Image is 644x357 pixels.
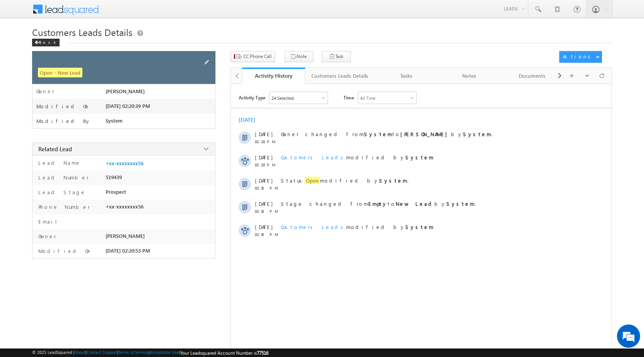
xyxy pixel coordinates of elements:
strong: Empty [368,200,388,207]
span: Owner changed from to by . [281,131,492,137]
button: CC Phone Call [231,51,275,62]
span: Open - New Lead [38,68,82,77]
span: [DATE] [255,200,272,207]
a: About [74,350,85,355]
strong: System [446,200,475,207]
strong: New Lead [396,200,434,207]
span: 02:20 PM [255,162,278,167]
span: [DATE] 02:20:53 PM [106,248,150,254]
div: Notes [444,71,494,80]
div: Back [32,39,60,46]
div: [DATE] [239,116,264,123]
strong: System [405,224,434,230]
span: 77516 [257,350,268,356]
span: [DATE] [255,154,272,161]
a: Acceptable Use [150,350,179,355]
span: Customers Leads Details [32,26,132,38]
span: modified by [281,224,434,230]
strong: System [379,177,407,184]
div: Activity History [248,72,299,79]
span: © 2025 LeadSquared | | | | | [32,350,268,356]
strong: [PERSON_NAME] [400,131,451,137]
span: +xx-xxxxxxxx56 [106,203,143,210]
span: 02:18 PM [255,186,278,190]
a: +xx-xxxxxxxx56 [106,160,143,166]
span: [DATE] [255,177,272,184]
strong: System [364,131,392,137]
span: modified by [281,154,434,161]
div: Customers Leads Details [311,71,368,80]
span: 02:20 PM [255,139,278,144]
span: Your Leadsquared Account Number is [180,350,268,356]
strong: System [405,154,434,161]
span: [DATE] [255,224,272,230]
span: Customers Leads [281,224,346,230]
button: Note [284,51,313,62]
button: Actions [559,51,602,63]
span: [PERSON_NAME] [106,233,145,239]
a: Contact Support [87,350,117,355]
span: [PERSON_NAME] [106,88,145,94]
label: Modified On [36,103,90,109]
div: All Time [360,96,376,101]
span: Open [305,177,320,184]
strong: System [463,131,491,137]
label: Lead Name [36,159,81,166]
label: Email [36,218,63,225]
span: System [106,118,123,124]
span: Activity Type [239,92,265,103]
span: 02:18 PM [255,209,278,214]
span: Related Lead [38,145,72,153]
a: Terms of Service [118,350,149,355]
span: [DATE] [255,131,272,137]
a: Notes [438,68,501,84]
div: Documents [507,71,557,80]
div: Owner Changed,Status Changed,Stage Changed,Source Changed,Notes & 19 more.. [270,92,328,104]
label: Modified On [36,248,92,254]
span: Prospect [106,189,126,195]
label: Lead Number [36,174,89,181]
span: Stage changed from to by . [281,200,476,207]
label: Owner [36,233,56,239]
a: Customers Leads Details [305,68,375,84]
span: Status modified by . [281,177,408,184]
button: Task [322,51,351,62]
div: 24 Selected [272,96,294,101]
label: Owner [36,88,55,94]
span: CC Phone Call [243,53,272,60]
div: Actions [563,53,593,60]
label: Modified By [36,118,91,124]
span: Customers Leads [281,154,346,161]
a: Documents [501,68,564,84]
label: Lead Stage [36,189,86,195]
label: Phone Number [36,203,90,210]
span: 519439 [106,174,122,180]
span: Time [343,92,354,103]
span: [DATE] 02:20:39 PM [106,103,150,109]
a: Activity History [242,68,305,84]
div: Tasks [381,71,431,80]
span: 02:18 PM [255,232,278,237]
a: Tasks [375,68,438,84]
